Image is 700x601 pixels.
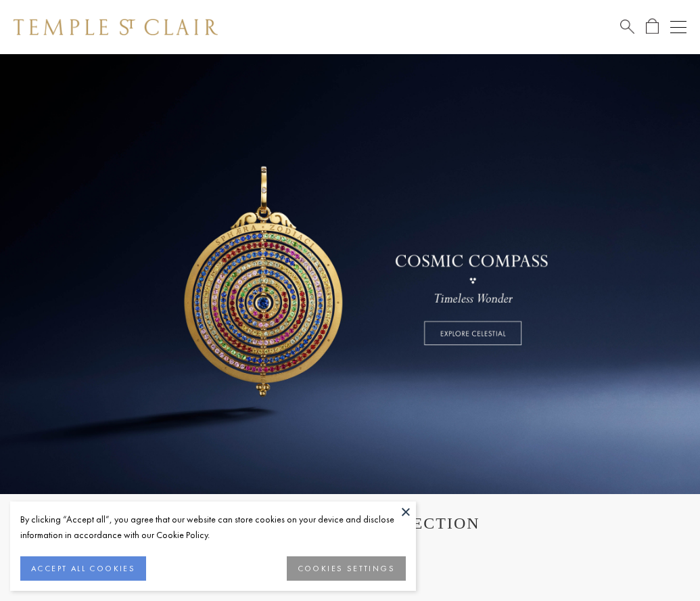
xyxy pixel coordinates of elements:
a: Search [620,18,634,35]
button: COOKIES SETTINGS [287,556,406,581]
img: Temple St. Clair [14,19,218,35]
button: Open navigation [670,19,686,35]
div: By clicking “Accept all”, you agree that our website can store cookies on your device and disclos... [20,512,406,543]
button: ACCEPT ALL COOKIES [20,556,146,581]
a: Open Shopping Bag [646,18,659,35]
